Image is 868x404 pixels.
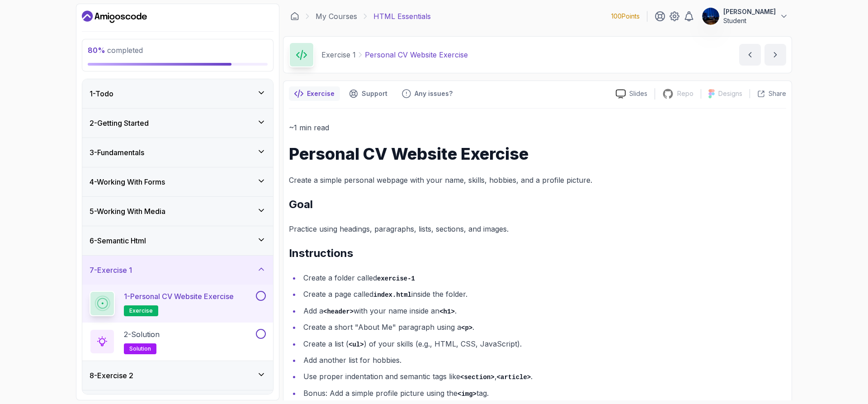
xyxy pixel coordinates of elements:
[124,291,234,302] p: 1 - Personal CV Website Exercise
[289,86,340,101] button: notes button
[611,12,640,21] p: 100 Points
[90,370,133,381] h3: 8 - Exercise 2
[764,44,786,66] button: next content
[301,354,786,366] li: Add another list for hobbies.
[723,16,776,25] p: Student
[718,89,742,98] p: Designs
[90,329,266,354] button: 2-Solutionsolution
[129,345,151,352] span: solution
[812,347,868,390] iframe: chat widget
[739,44,761,66] button: previous content
[460,374,495,381] code: <section>
[365,49,468,60] p: Personal CV Website Exercise
[82,79,273,108] button: 1-Todo
[377,275,415,282] code: exercise-1
[90,206,165,217] h3: 5 - Working With Media
[461,324,472,332] code: <p>
[750,89,786,98] button: Share
[301,370,786,383] li: Use proper indentation and semantic tags like , .
[323,308,354,315] code: <header>
[90,176,165,187] h3: 4 - Working With Forms
[82,138,273,167] button: 3-Fundamentals
[301,288,786,301] li: Create a page called inside the folder.
[723,7,776,16] p: [PERSON_NAME]
[629,89,647,98] p: Slides
[90,88,113,99] h3: 1 - Todo
[88,46,105,55] span: 80 %
[90,265,132,276] h3: 7 - Exercise 1
[82,361,273,390] button: 8-Exercise 2
[301,271,786,285] li: Create a folder called
[289,174,786,186] p: Create a simple personal webpage with your name, skills, hobbies, and a profile picture.
[321,49,356,60] p: Exercise 1
[362,89,387,98] p: Support
[301,337,786,351] li: Create a list ( ) of your skills (e.g., HTML, CSS, JavaScript).
[769,89,786,98] p: Share
[301,304,786,318] li: Add a with your name inside an .
[702,8,719,25] img: user profile image
[373,11,431,22] p: HTML Essentials
[307,89,335,98] p: Exercise
[290,12,299,21] a: Dashboard
[82,10,147,24] a: Dashboard
[316,11,357,22] a: My Courses
[289,197,786,212] h2: Goal
[82,226,273,255] button: 6-Semantic Html
[82,256,273,285] button: 7-Exercise 1
[82,109,273,138] button: 2-Getting Started
[458,390,476,398] code: <img>
[439,308,455,315] code: <h1>
[301,387,786,400] li: Bonus: Add a simple profile picture using the tag.
[82,167,273,196] button: 4-Working With Forms
[82,197,273,226] button: 5-Working With Media
[289,246,786,261] h2: Instructions
[90,118,149,128] h3: 2 - Getting Started
[344,86,393,101] button: Support button
[289,121,786,134] p: ~1 min read
[497,374,531,381] code: <article>
[301,321,786,334] li: Create a short "About Me" paragraph using a .
[415,89,453,98] p: Any issues?
[90,235,146,246] h3: 6 - Semantic Html
[677,89,693,98] p: Repo
[90,291,266,316] button: 1-Personal CV Website Exerciseexercise
[349,341,364,348] code: <ul>
[124,329,160,340] p: 2 - Solution
[609,89,655,99] a: Slides
[373,291,411,299] code: index.html
[289,223,786,235] p: Practice using headings, paragraphs, lists, sections, and images.
[88,46,143,55] span: completed
[702,7,788,25] button: user profile image[PERSON_NAME]Student
[129,307,153,314] span: exercise
[289,145,786,163] h1: Personal CV Website Exercise
[90,147,144,158] h3: 3 - Fundamentals
[396,86,458,101] button: Feedback button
